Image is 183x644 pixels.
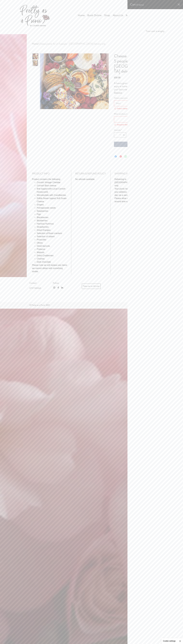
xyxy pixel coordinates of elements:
span: Your cart is empty. [146,29,165,33]
button: Close cart [177,3,180,6]
img: Hide Cookie Settings [179,639,182,643]
button: Cookie settings [161,638,177,644]
h2: Cart [130,3,136,6]
p: Cookie settings [163,640,176,642]
span: (0 items) [136,3,144,6]
div: Site Cookies [161,638,183,644]
button: Hide Cookie Settings [177,638,183,644]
